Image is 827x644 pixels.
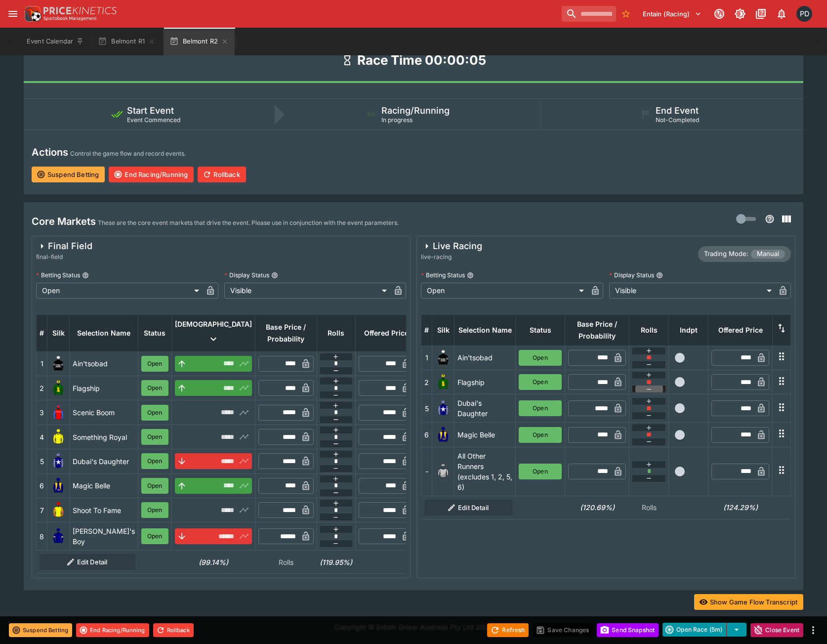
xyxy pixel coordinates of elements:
th: Independent [669,314,708,345]
th: Rolls [629,314,669,345]
button: Belmont R2 [164,28,235,55]
td: 3 [37,400,47,425]
button: select merge strategy [727,623,746,637]
td: Ain'tsobad [455,345,516,370]
button: Betting Status [82,272,89,279]
td: - [421,447,432,496]
button: Open [141,405,168,421]
img: runner 2 [435,374,451,390]
button: Open [141,453,168,469]
button: Documentation [752,5,770,23]
button: End Racing/Running [109,167,194,182]
h4: Actions [32,146,68,159]
td: 8 [37,522,47,551]
td: Flagship [455,370,516,394]
div: Visible [609,283,776,299]
th: # [421,314,432,345]
button: Close Event [750,623,803,637]
p: Display Status [609,271,654,279]
img: runner 3 [50,405,66,421]
div: Live Racing [421,240,482,252]
td: 1 [421,345,432,370]
div: Visible [224,283,391,299]
button: Open [141,429,168,445]
img: runner 8 [50,528,66,544]
td: Dubai's Daughter [455,394,516,423]
button: Betting Status [467,272,474,279]
td: Flagship [70,376,138,400]
button: more [807,624,819,636]
td: Scenic Boom [70,400,138,425]
p: Control the game flow and record events. [70,149,186,159]
th: # [37,314,47,351]
p: Rolls [258,557,314,567]
span: Manual [751,249,785,259]
span: Not-Completed [656,116,699,124]
img: runner 2 [50,380,66,396]
button: Connected to PK [710,5,728,23]
span: In progress [381,116,413,124]
td: 5 [421,394,432,423]
button: Display Status [656,272,663,279]
td: 4 [37,425,47,449]
td: 6 [421,423,432,447]
td: 6 [37,473,47,498]
td: Dubai's Daughter [70,449,138,473]
h6: (124.29%) [711,502,770,513]
th: [DEMOGRAPHIC_DATA] [171,314,255,351]
button: Open Race (5m) [662,623,727,637]
button: No Bookmarks [618,6,634,22]
td: 2 [421,370,432,394]
th: Selection Name [455,314,516,345]
th: Silk [432,314,455,345]
p: Display Status [224,271,269,279]
img: runner 7 [50,502,66,518]
td: Shoot To Fame [70,498,138,522]
button: Open [519,374,562,390]
td: 5 [37,449,47,473]
img: Sportsbook Management [43,16,97,21]
button: Open [519,464,562,479]
button: Open [141,528,168,544]
td: Something Royal [70,425,138,449]
div: Paul Dicioccio [796,6,812,22]
button: Open [519,427,562,443]
div: Final Field [36,240,92,252]
input: search [562,6,616,22]
td: Ain'tsobad [70,351,138,376]
td: [PERSON_NAME]'s Boy [70,522,138,551]
img: runner 5 [435,400,451,416]
td: Magic Belle [70,473,138,498]
button: Send Snapshot [597,623,659,637]
td: All Other Runners (excludes 1, 2, 5, 6) [455,447,516,496]
img: runner 6 [50,478,66,494]
th: Base Price / Probability [255,314,317,351]
h1: Race Time 00:00:05 [357,52,486,69]
button: Rollback [198,167,246,182]
h6: (120.69%) [568,502,626,513]
td: 2 [37,376,47,400]
button: Show Game Flow Transcript [694,594,803,610]
button: open drawer [4,5,22,23]
img: PriceKinetics [43,7,117,14]
button: Belmont R1 [92,28,162,55]
td: 1 [37,351,47,376]
p: Betting Status [421,271,465,279]
td: Magic Belle [455,423,516,447]
button: Notifications [773,5,790,23]
h6: (99.14%) [174,557,252,567]
td: 7 [37,498,47,522]
button: Rollback [153,623,194,637]
span: final-field [36,252,92,262]
button: Open [141,356,168,372]
span: live-racing [421,252,482,262]
button: End Racing/Running [76,623,149,637]
th: Offered Price [355,314,417,351]
span: Event Commenced [127,116,180,124]
th: Rolls [317,314,355,351]
img: PriceKinetics Logo [22,4,41,24]
button: Open [141,478,168,494]
button: Event Calendar [21,28,90,55]
button: Edit Detail [40,554,135,570]
p: Rolls [632,502,666,513]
